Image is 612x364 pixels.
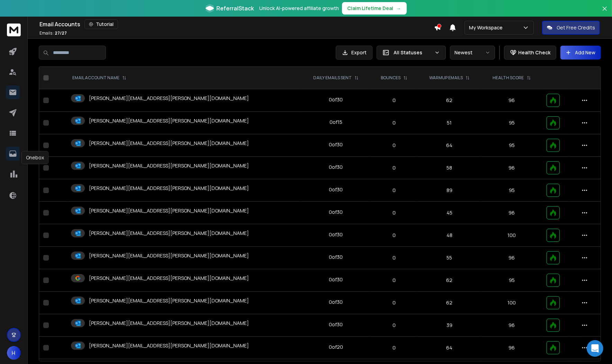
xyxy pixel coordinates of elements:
[417,314,481,337] td: 39
[481,292,542,314] td: 100
[313,75,352,81] p: DAILY EMAILS SENT
[329,209,343,216] div: 0 of 30
[560,46,601,60] button: Add New
[450,46,495,60] button: Newest
[375,209,413,216] p: 0
[417,112,481,134] td: 51
[375,322,413,329] p: 0
[481,247,542,269] td: 96
[7,346,21,360] button: H
[417,202,481,224] td: 45
[375,254,413,261] p: 0
[504,46,556,60] button: Health Check
[493,75,524,81] p: HEALTH SCORE
[55,30,67,36] span: 27 / 27
[429,75,463,81] p: WARMUP EMAILS
[89,252,249,259] p: [PERSON_NAME][EMAIL_ADDRESS][PERSON_NAME][DOMAIN_NAME]
[417,179,481,202] td: 89
[89,297,249,304] p: [PERSON_NAME][EMAIL_ADDRESS][PERSON_NAME][DOMAIN_NAME]
[72,75,126,81] div: EMAIL ACCOUNT NAME
[417,269,481,292] td: 62
[417,292,481,314] td: 62
[396,5,401,12] span: →
[89,230,249,237] p: [PERSON_NAME][EMAIL_ADDRESS][PERSON_NAME][DOMAIN_NAME]
[39,19,434,29] div: Email Accounts
[342,2,407,15] button: Claim Lifetime Deal→
[375,142,413,149] p: 0
[329,164,343,171] div: 0 of 30
[417,89,481,112] td: 62
[39,30,67,36] p: Emails :
[481,89,542,112] td: 96
[329,254,343,261] div: 0 of 30
[21,151,48,164] div: Onebox
[89,140,249,147] p: [PERSON_NAME][EMAIL_ADDRESS][PERSON_NAME][DOMAIN_NAME]
[481,314,542,337] td: 96
[481,157,542,179] td: 96
[260,5,339,12] p: Unlock AI-powered affiliate growth
[329,299,343,306] div: 0 of 30
[89,320,249,327] p: [PERSON_NAME][EMAIL_ADDRESS][PERSON_NAME][DOMAIN_NAME]
[394,49,432,56] p: All Statuses
[417,247,481,269] td: 55
[329,344,343,351] div: 0 of 20
[375,187,413,194] p: 0
[469,24,505,31] p: My Workspace
[375,277,413,284] p: 0
[89,275,249,282] p: [PERSON_NAME][EMAIL_ADDRESS][PERSON_NAME][DOMAIN_NAME]
[89,207,249,214] p: [PERSON_NAME][EMAIL_ADDRESS][PERSON_NAME][DOMAIN_NAME]
[89,95,249,102] p: [PERSON_NAME][EMAIL_ADDRESS][PERSON_NAME][DOMAIN_NAME]
[481,224,542,247] td: 100
[375,164,413,171] p: 0
[330,119,342,126] div: 0 of 15
[89,185,249,192] p: [PERSON_NAME][EMAIL_ADDRESS][PERSON_NAME][DOMAIN_NAME]
[417,337,481,359] td: 64
[481,112,542,134] td: 95
[481,337,542,359] td: 96
[375,344,413,351] p: 0
[518,49,550,56] p: Health Check
[336,46,372,60] button: Export
[587,340,603,357] div: Open Intercom Messenger
[542,21,600,35] button: Get Free Credits
[84,19,118,29] button: Tutorial
[329,186,343,193] div: 0 of 30
[89,342,249,349] p: [PERSON_NAME][EMAIL_ADDRESS][PERSON_NAME][DOMAIN_NAME]
[217,4,254,12] span: ReferralStack
[557,24,595,31] p: Get Free Credits
[375,97,413,104] p: 0
[381,75,400,81] p: BOUNCES
[417,157,481,179] td: 58
[375,232,413,239] p: 0
[329,276,343,283] div: 0 of 30
[481,179,542,202] td: 95
[89,117,249,124] p: [PERSON_NAME][EMAIL_ADDRESS][PERSON_NAME][DOMAIN_NAME]
[481,134,542,157] td: 95
[481,202,542,224] td: 96
[375,119,413,126] p: 0
[329,96,343,103] div: 0 of 30
[329,141,343,148] div: 0 of 30
[329,321,343,328] div: 0 of 30
[375,299,413,306] p: 0
[481,269,542,292] td: 95
[417,134,481,157] td: 64
[600,4,609,21] button: Close banner
[417,224,481,247] td: 48
[89,162,249,169] p: [PERSON_NAME][EMAIL_ADDRESS][PERSON_NAME][DOMAIN_NAME]
[329,231,343,238] div: 0 of 30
